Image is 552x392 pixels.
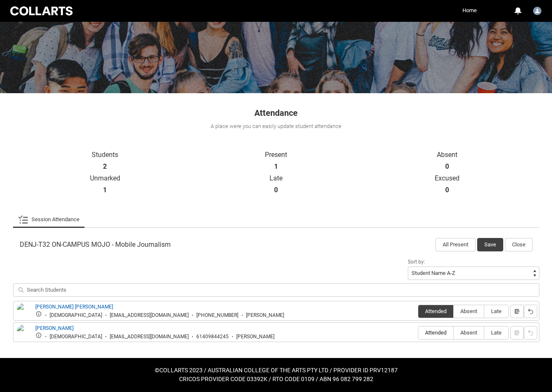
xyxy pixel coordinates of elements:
div: [PHONE_NUMBER] [196,312,238,319]
span: Sort by: [408,259,425,265]
strong: 0 [274,186,278,194]
a: [PERSON_NAME] [PERSON_NAME] [35,304,113,310]
button: Reset [524,326,537,340]
li: Session Attendance [13,211,85,228]
button: Close [505,238,533,251]
div: A place were you can easily update student attendance [12,122,540,131]
button: All Present [436,238,475,251]
p: Late [190,174,362,183]
p: Present [190,151,362,159]
span: Late [484,308,508,314]
div: [DEMOGRAPHIC_DATA] [50,312,102,319]
input: Search Students [13,283,539,297]
div: 61409844245 [196,334,229,340]
strong: 2 [103,162,107,171]
div: [EMAIL_ADDRESS][DOMAIN_NAME] [110,334,189,340]
strong: 1 [274,162,278,171]
span: Attendance [254,108,298,118]
strong: 0 [445,186,449,194]
div: [PERSON_NAME] [246,312,284,319]
p: Excused [362,174,533,183]
button: Reset [524,305,537,318]
span: Absent [454,329,484,336]
p: Absent [362,151,533,159]
img: Dana Amelie Langheim [17,303,30,327]
div: [EMAIL_ADDRESS][DOMAIN_NAME] [110,312,189,319]
button: Notes [510,305,524,318]
a: [PERSON_NAME] [35,325,74,331]
img: Justin Gamble [17,324,30,343]
span: Attended [418,329,453,336]
p: Unmarked [20,174,191,183]
strong: 1 [103,186,107,194]
button: User Profile Kate.Arnott [531,3,544,17]
a: Session Attendance [18,211,79,228]
button: Save [477,238,503,251]
p: Students [20,151,191,159]
div: [DEMOGRAPHIC_DATA] [50,334,102,340]
strong: 0 [445,162,449,171]
img: Kate.Arnott [533,7,541,15]
span: Absent [454,308,484,314]
span: DENJ-T32 ON-CAMPUS MOJO - Mobile Journalism [20,240,171,249]
div: [PERSON_NAME] [236,334,275,340]
span: Late [484,329,508,336]
a: Home [460,4,479,17]
span: Attended [418,308,453,314]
